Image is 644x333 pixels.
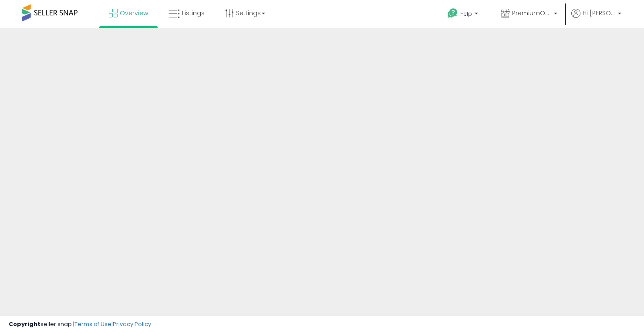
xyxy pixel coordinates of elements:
[447,8,458,19] i: Get Help
[113,320,151,328] a: Privacy Policy
[74,320,111,328] a: Terms of Use
[571,9,621,28] a: Hi [PERSON_NAME]
[512,9,551,17] span: PremiumOutdoorGrills
[182,9,205,17] span: Listings
[9,320,40,328] strong: Copyright
[460,10,472,17] span: Help
[583,9,615,17] span: Hi [PERSON_NAME]
[441,1,487,28] a: Help
[120,9,148,17] span: Overview
[9,320,151,329] div: seller snap | |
